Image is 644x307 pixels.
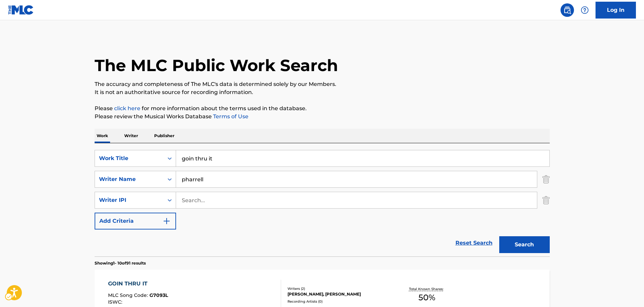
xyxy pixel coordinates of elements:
p: Total Known Shares: [409,286,445,291]
form: Search Form [95,150,550,256]
p: Publisher [152,129,176,143]
p: The accuracy and completeness of The MLC's data is determined solely by our Members. [95,80,550,88]
img: Delete Criterion [542,192,550,209]
input: Search... [176,192,537,208]
a: Reset Search [452,236,496,250]
input: Search... [176,171,537,187]
div: GOIN THRU IT [108,280,168,288]
div: Writers ( 2 ) [287,286,389,291]
div: Writer Name [99,175,160,183]
span: ISWC : [108,299,124,305]
p: Please for more information about the terms used in the database. [95,104,550,113]
span: MLC Song Code : [108,292,149,298]
a: Music industry terminology | mechanical licensing collective [114,105,140,112]
img: 9d2ae6d4665cec9f34b9.svg [163,217,171,225]
div: Writer IPI [99,196,160,204]
p: It is not an authoritative source for recording information. [95,88,550,96]
p: Work [95,129,110,143]
img: Delete Criterion [542,171,550,188]
p: Please review the Musical Works Database [95,113,550,121]
div: Recording Artists ( 0 ) [287,299,389,304]
img: MLC Logo [8,5,34,15]
span: G7093L [149,292,168,298]
input: Search... [176,150,549,166]
button: Search [499,236,550,253]
p: Writer [122,129,140,143]
iframe: Iframe [625,202,644,256]
div: [PERSON_NAME], [PERSON_NAME] [287,291,389,297]
a: Log In [596,2,636,19]
img: search [563,6,571,14]
p: Showing 1 - 10 of 91 results [95,260,146,266]
h1: The MLC Public Work Search [95,55,338,75]
img: help [581,6,589,14]
a: Terms of Use [212,113,248,120]
button: Add Criteria [95,213,176,229]
span: 50 % [418,291,435,304]
div: Work Title [99,154,160,162]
